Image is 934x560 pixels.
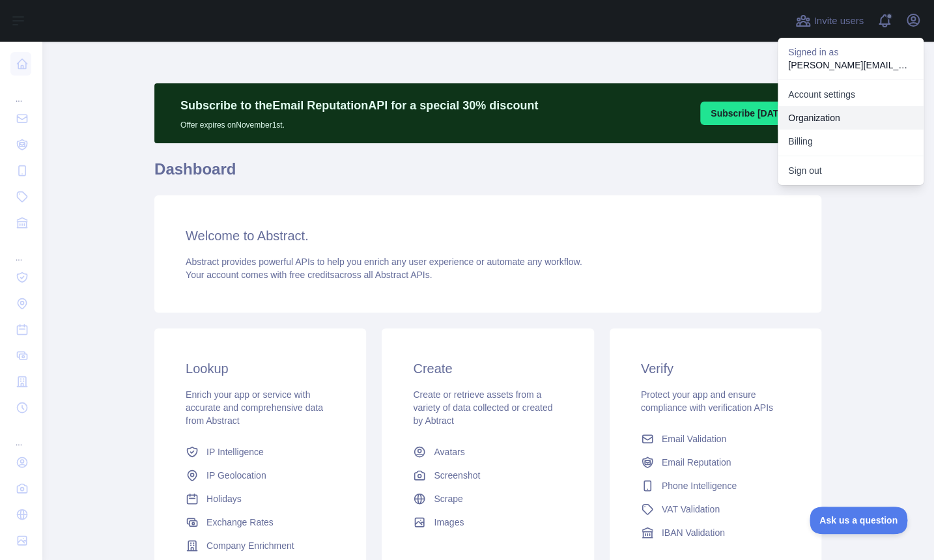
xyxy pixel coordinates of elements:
[186,227,790,245] h3: Welcome to Abstract.
[408,464,567,487] a: Screenshot
[636,427,795,451] a: Email Validation
[180,511,340,534] a: Exchange Rates
[434,469,480,482] span: Screenshot
[180,440,340,464] a: IP Intelligence
[206,516,274,529] span: Exchange Rates
[778,159,924,182] button: Sign out
[10,422,31,448] div: ...
[206,469,266,482] span: IP Geolocation
[206,539,294,552] span: Company Enrichment
[186,270,432,280] span: Your account comes with across all Abstract APIs.
[10,237,31,263] div: ...
[810,507,908,534] iframe: Toggle Customer Support
[186,257,582,267] span: Abstract provides powerful APIs to help you enrich any user experience or automate any workflow.
[788,59,913,72] p: [PERSON_NAME][EMAIL_ADDRESS][DOMAIN_NAME]
[662,456,731,469] span: Email Reputation
[289,270,334,280] span: free credits
[10,78,31,104] div: ...
[662,526,725,539] span: IBAN Validation
[778,83,924,106] a: Account settings
[814,14,864,29] span: Invite users
[636,451,795,474] a: Email Reputation
[641,359,790,378] h3: Verify
[206,445,264,458] span: IP Intelligence
[180,96,538,115] p: Subscribe to the Email Reputation API for a special 30 % discount
[408,440,567,464] a: Avatars
[788,46,913,59] p: Signed in as
[186,359,335,378] h3: Lookup
[180,115,538,130] p: Offer expires on November 1st.
[154,159,821,190] h1: Dashboard
[700,102,798,125] button: Subscribe [DATE]
[662,432,726,445] span: Email Validation
[641,389,773,413] span: Protect your app and ensure compliance with verification APIs
[636,474,795,497] a: Phone Intelligence
[636,497,795,521] a: VAT Validation
[206,492,242,505] span: Holidays
[662,503,720,516] span: VAT Validation
[434,492,462,505] span: Scrape
[408,487,567,511] a: Scrape
[413,389,552,426] span: Create or retrieve assets from a variety of data collected or created by Abtract
[778,130,924,153] button: Billing
[180,464,340,487] a: IP Geolocation
[408,511,567,534] a: Images
[413,359,562,378] h3: Create
[793,10,866,31] button: Invite users
[662,479,737,492] span: Phone Intelligence
[778,106,924,130] a: Organization
[636,521,795,544] a: IBAN Validation
[186,389,323,426] span: Enrich your app or service with accurate and comprehensive data from Abstract
[180,534,340,557] a: Company Enrichment
[434,445,464,458] span: Avatars
[434,516,464,529] span: Images
[180,487,340,511] a: Holidays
